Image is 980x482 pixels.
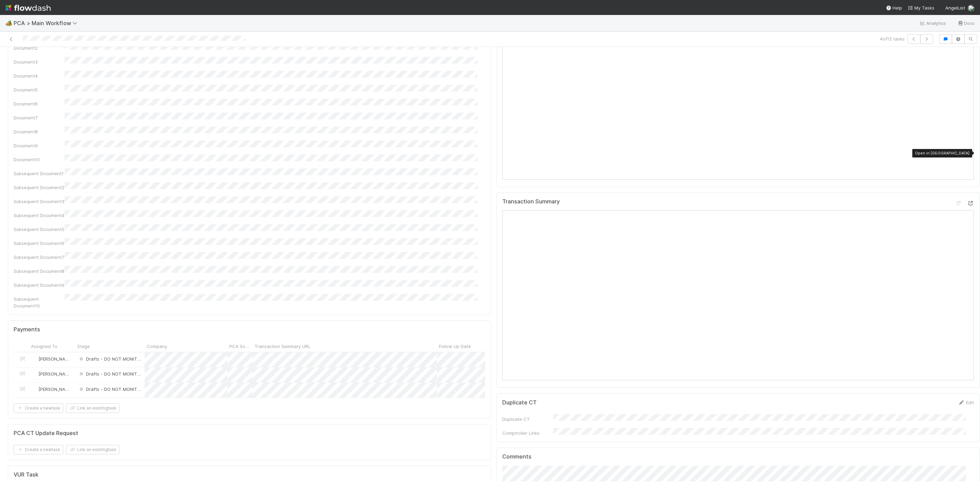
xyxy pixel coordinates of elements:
img: avatar_c6c9a18c-a1dc-4048-8eac-219674057138.png [32,356,37,361]
img: avatar_c6c9a18c-a1dc-4048-8eac-219674057138.png [32,371,37,377]
h5: PCA CT Update Request [14,430,78,437]
span: 🏕️ [5,20,12,26]
button: Link an existingtask [66,403,119,413]
button: Create a newtask [14,445,63,454]
h5: Comments [502,453,974,460]
a: Docs [957,19,975,27]
div: Document5 [14,86,65,93]
span: [PERSON_NAME] [38,386,73,392]
div: Subsequent Document10 [14,296,65,309]
div: Drafts - DO NOT MONITOR [78,370,141,377]
h5: Duplicate CT [502,399,537,406]
img: logo-inverted-e16ddd16eac7371096b0.svg [5,2,51,14]
div: Document3 [14,59,65,65]
div: Subsequent Document9 [14,282,65,288]
div: Document8 [14,128,65,135]
div: Drafts - DO NOT MONITOR [78,355,141,362]
div: Document10 [14,156,65,163]
span: Transaction Summary URL [255,343,310,350]
a: My Tasks [908,4,934,11]
div: Subsequent Document3 [14,198,65,205]
div: Document9 [14,142,65,149]
span: Drafts - DO NOT MONITOR [78,356,143,362]
span: PCA > Main Workflow [14,20,81,27]
div: Subsequent Document2 [14,184,65,191]
span: Drafts - DO NOT MONITOR [78,371,143,377]
div: Subsequent Document8 [14,268,65,275]
h5: Transaction Summary [502,198,560,205]
div: Duplicate CT [502,416,553,422]
div: Document7 [14,114,65,121]
div: Document2 [14,45,65,51]
div: Comptroller Links [502,430,553,436]
button: Link an existingtask [66,445,119,454]
div: Help [886,4,902,11]
div: Subsequent Document7 [14,254,65,261]
img: avatar_d7f67417-030a-43ce-a3ce-a315a3ccfd08.png [968,5,975,12]
div: Document6 [14,100,65,107]
span: [PERSON_NAME] [38,371,73,377]
div: [PERSON_NAME] [32,355,72,362]
span: AngelList [945,5,965,11]
a: Analytics [919,19,946,27]
span: Stage [77,343,90,350]
div: Subsequent Document1 [14,170,65,177]
span: Follow Up Date [439,343,471,350]
h5: Payments [14,326,40,333]
a: Edit [958,400,974,405]
div: Subsequent Document5 [14,226,65,233]
img: avatar_c6c9a18c-a1dc-4048-8eac-219674057138.png [32,386,37,392]
h5: VUR Task [14,471,38,478]
span: PCA Source [229,343,251,350]
div: Drafts - DO NOT MONITOR [78,386,141,393]
span: Company [147,343,167,350]
span: 4 of 12 tasks [880,35,905,42]
div: Subsequent Document6 [14,240,65,247]
div: [PERSON_NAME] [32,386,72,393]
div: Document4 [14,72,65,79]
div: Subsequent Document4 [14,212,65,219]
button: Create a newtask [14,403,63,413]
span: Drafts - DO NOT MONITOR [78,386,143,392]
span: My Tasks [908,5,934,11]
span: Assigned To [31,343,58,350]
span: [PERSON_NAME] [38,356,73,362]
div: [PERSON_NAME] [32,370,72,377]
